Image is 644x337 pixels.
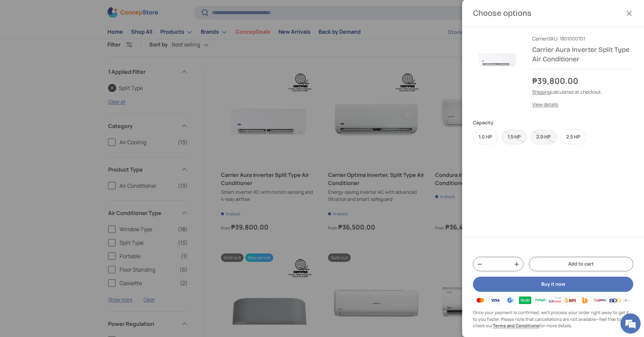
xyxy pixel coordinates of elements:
[607,295,622,305] img: bdo
[532,45,630,63] a: Carrier Aura Inverter Split Type Air Conditioner
[473,8,625,19] h2: Choose options
[622,295,637,305] img: metrobank
[488,295,503,305] img: visa
[473,277,633,292] button: Buy it now
[548,295,562,305] img: billease
[473,119,493,126] legend: Capacity
[578,295,592,305] img: ubp
[547,35,585,42] span: |
[503,295,518,305] img: gcash
[35,38,113,47] div: Chat with us now
[502,130,526,144] label: Sold out
[39,85,93,153] span: We're online!
[493,323,539,329] a: Terms and Conditions
[3,184,128,208] textarea: Type your message and hit 'Enter'
[532,35,547,42] a: Carrier
[110,3,127,20] div: Minimize live chat window
[473,35,521,84] img: Carrier Aura Inverter Split Type Air Conditioner
[473,309,633,329] p: Once your payment is confirmed, we'll process your order right away to get it to you faster. Plea...
[530,130,556,144] label: Sold out
[532,101,558,108] a: View details
[529,257,633,271] button: Add to cart
[532,88,633,95] div: calculated at checkout.
[592,295,607,305] img: qrph
[532,89,551,95] a: Shipping
[473,295,488,305] img: master
[518,295,533,305] img: grabpay
[562,295,577,305] img: bpi
[548,35,559,42] span: SKU:
[560,35,585,42] span: 1801000701
[532,75,580,86] strong: ₱39,800.00
[533,295,548,305] img: maya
